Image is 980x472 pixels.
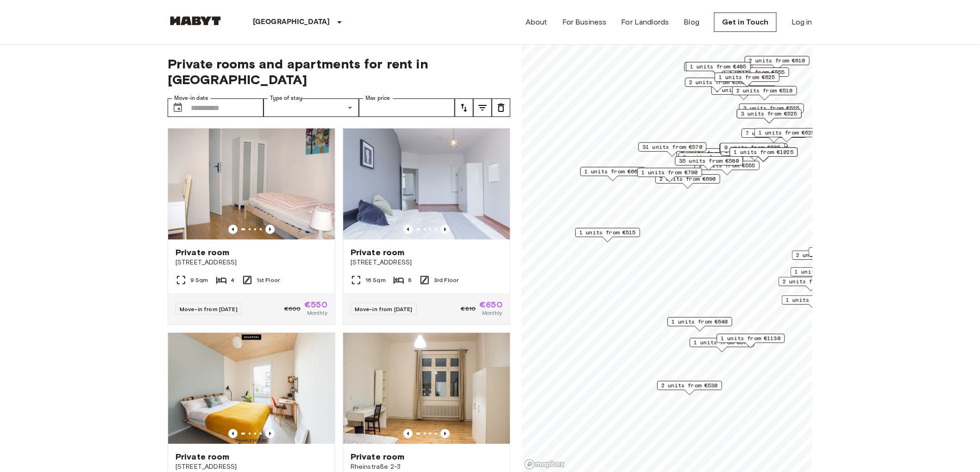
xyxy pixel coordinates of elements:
[792,17,812,28] a: Log in
[724,143,781,152] span: 9 units from €585
[524,459,565,470] a: Mapbox logo
[176,247,230,258] span: Private room
[168,333,335,444] img: Marketing picture of unit DE-01-07-007-01Q
[739,104,804,118] div: Map marker
[351,247,405,258] span: Private room
[461,305,476,313] span: €810
[562,17,607,28] a: For Business
[365,94,390,102] label: Max price
[743,104,800,112] span: 3 units from €525
[690,62,747,71] span: 1 units from €485
[343,333,510,444] img: Marketing picture of unit DE-01-090-03M
[686,62,751,76] div: Map marker
[675,156,743,171] div: Map marker
[683,153,739,161] span: 6 units from €540
[720,143,788,158] div: Map marker
[307,309,327,317] span: Monthly
[791,267,855,282] div: Map marker
[169,98,187,117] button: Choose date
[351,258,503,267] span: [STREET_ADDRESS]
[689,78,746,86] span: 2 units from €565
[809,247,873,262] div: Map marker
[440,429,450,438] button: Previous image
[403,429,413,438] button: Previous image
[719,73,775,81] span: 1 units from €625
[403,225,413,234] button: Previous image
[684,17,700,28] a: Blog
[257,276,280,284] span: 1st Floor
[741,110,798,118] span: 3 units from €525
[678,153,743,167] div: Map marker
[270,94,302,102] label: Type of stay
[715,73,779,87] div: Map marker
[176,258,327,267] span: [STREET_ADDRESS]
[641,168,698,177] span: 1 units from €790
[721,334,781,343] span: 1 units from €1130
[736,86,793,95] span: 2 units from €510
[440,225,450,234] button: Previous image
[657,381,722,395] div: Map marker
[639,142,707,157] div: Map marker
[176,451,230,462] span: Private room
[782,295,847,310] div: Map marker
[408,276,412,284] span: 8
[482,309,503,317] span: Monthly
[365,276,386,284] span: 16 Sqm
[745,56,810,70] div: Map marker
[168,56,510,87] span: Private rooms and apartments for rent in [GEOGRAPHIC_DATA]
[690,338,754,352] div: Map marker
[351,451,405,462] span: Private room
[180,306,238,313] span: Move-in from [DATE]
[734,148,794,156] span: 1 units from €1025
[643,143,703,151] span: 31 units from €570
[737,109,802,123] div: Map marker
[749,56,805,65] span: 2 units from €610
[685,62,753,76] div: Map marker
[284,305,301,313] span: €600
[732,86,797,100] div: Map marker
[783,277,839,286] span: 2 units from €555
[672,318,728,326] span: 1 units from €640
[492,98,510,117] button: tune
[174,94,208,102] label: Move-in date
[677,148,741,163] div: Map marker
[694,338,750,347] span: 1 units from €570
[579,228,636,237] span: 1 units from €515
[746,129,802,137] span: 7 units from €585
[434,276,459,284] span: 3rd Floor
[479,300,503,309] span: €650
[724,67,789,82] div: Map marker
[759,129,815,137] span: 1 units from €625
[717,334,785,348] div: Map marker
[304,300,327,309] span: €550
[729,68,785,76] span: 3 units from €555
[679,157,739,165] span: 35 units from €580
[231,276,234,284] span: 4
[473,98,492,117] button: tune
[720,145,788,159] div: Map marker
[741,129,806,143] div: Map marker
[253,17,330,28] p: [GEOGRAPHIC_DATA]
[355,306,413,313] span: Move-in from [DATE]
[168,129,335,239] img: Marketing picture of unit DE-01-093-04M
[580,167,645,181] div: Map marker
[754,128,819,142] div: Map marker
[176,462,327,472] span: [STREET_ADDRESS]
[786,296,842,304] span: 1 units from €590
[168,128,335,325] a: Marketing picture of unit DE-01-093-04MPrevious imagePrevious imagePrivate room[STREET_ADDRESS]9 ...
[714,12,777,32] a: Get in Touch
[190,276,208,284] span: 9 Sqm
[721,147,789,161] div: Map marker
[661,381,718,390] span: 2 units from €530
[343,128,510,325] a: Marketing picture of unit DE-01-047-01HPrevious imagePrevious imagePrivate room[STREET_ADDRESS]16...
[265,225,275,234] button: Previous image
[660,175,716,183] span: 2 units from €690
[699,161,755,170] span: 2 units from €555
[720,143,785,157] div: Map marker
[265,429,275,438] button: Previous image
[730,147,798,162] div: Map marker
[779,277,843,291] div: Map marker
[637,168,702,182] div: Map marker
[667,317,732,331] div: Map marker
[228,429,238,438] button: Previous image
